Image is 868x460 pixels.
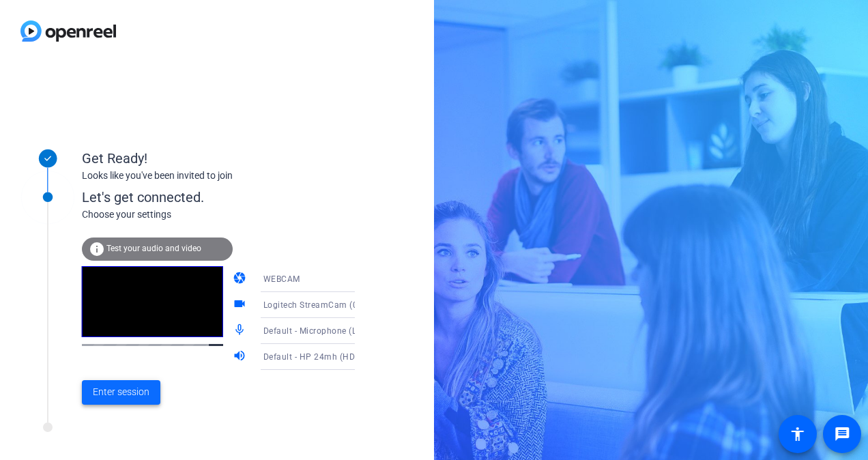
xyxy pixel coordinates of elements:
span: Test your audio and video [106,244,201,253]
mat-icon: videocam [233,297,249,313]
div: Let's get connected. [82,187,383,207]
mat-icon: mic_none [233,323,249,339]
span: Default - Microphone (Logitech StreamCam) (046d:0893) [263,325,491,336]
mat-icon: camera [233,271,249,287]
div: Choose your settings [82,207,383,222]
mat-icon: info [89,241,105,257]
span: Default - HP 24mh (HD Audio Driver for Display Audio) [263,351,482,362]
div: Looks like you've been invited to join [82,169,355,183]
mat-icon: message [834,426,850,442]
mat-icon: volume_up [233,349,249,365]
button: Enter session [82,380,160,405]
mat-icon: accessibility [790,426,806,442]
div: Get Ready! [82,148,355,169]
span: Enter session [93,385,149,399]
span: WEBCAM [263,274,300,284]
span: Logitech StreamCam (046d:0893) [263,299,399,310]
